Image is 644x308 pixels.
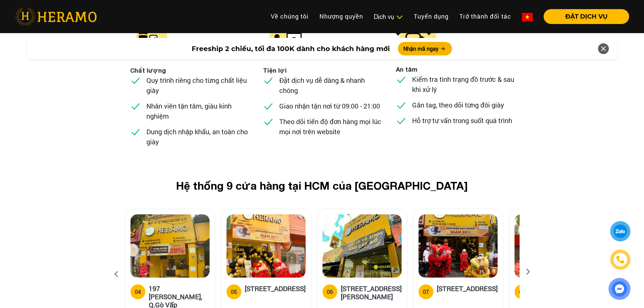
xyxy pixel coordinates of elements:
p: Gắn tag, theo dõi từng đôi giày [412,100,504,110]
span: Freeship 2 chiều, tối đa 100K dành cho khách hàng mới [192,44,390,54]
p: Theo dõi tiến độ đơn hàng mọi lúc mọi nơi trên website [279,116,381,137]
a: Nhượng quyền [314,9,368,24]
p: Đặt dịch vụ dễ dàng & nhanh chóng [279,75,381,95]
div: 08 [519,288,525,296]
p: Quy trình riêng cho từng chất liệu giày [146,75,248,95]
a: ĐẶT DỊCH VỤ [538,14,629,20]
button: Nhận mã ngay [398,42,452,55]
img: subToggleIcon [396,14,403,21]
a: Tuyển dụng [408,9,454,24]
h5: [STREET_ADDRESS][PERSON_NAME] [341,284,402,301]
div: 05 [231,288,237,296]
a: phone-icon [611,250,630,269]
img: checked.svg [263,75,274,86]
li: Chất lượng [130,66,166,75]
img: checked.svg [396,115,407,126]
div: 06 [327,288,333,296]
div: Dịch vụ [374,12,403,21]
img: heramo-logo.png [15,8,97,25]
img: vn-flag.png [522,13,533,21]
img: checked.svg [396,100,407,111]
img: checked.svg [263,101,274,112]
h5: [STREET_ADDRESS] [437,284,498,298]
li: An tâm [396,65,418,74]
img: heramo-314-le-van-viet-phuong-tang-nhon-phu-b-quan-9 [323,214,402,278]
img: checked.svg [130,75,141,86]
p: Giao nhận tận nơi từ 09:00 - 21:00 [279,101,380,111]
div: 07 [423,288,429,296]
p: Dung dịch nhập khẩu, an toàn cho giày [146,126,248,147]
p: Kiểm tra tình trạng đồ trước & sau khi xử lý [412,74,514,94]
li: Tiện lợi [263,66,287,75]
a: Trở thành đối tác [454,9,517,24]
div: 04 [135,288,141,296]
img: heramo-197-nguyen-van-luong [130,214,210,278]
img: checked.svg [130,126,141,137]
img: checked.svg [396,74,407,85]
img: checked.svg [263,116,274,127]
a: Về chúng tôi [265,9,314,24]
img: heramo-398-duong-hoang-dieu-phuong-2-quan-4 [515,214,594,278]
button: ĐẶT DỊCH VỤ [544,9,629,24]
img: phone-icon [615,255,626,265]
img: checked.svg [130,101,141,112]
p: Hỗ trợ tư vấn trong suốt quá trình [412,115,512,125]
h5: [STREET_ADDRESS] [245,284,306,298]
p: Nhân viên tận tâm, giàu kinh nghiệm [146,101,248,121]
img: heramo-179b-duong-3-thang-2-phuong-11-quan-10 [226,214,306,278]
img: heramo-15a-duong-so-2-phuong-an-khanh-thu-duc [419,214,498,278]
h2: Hệ thống 9 cửa hàng tại HCM của [GEOGRAPHIC_DATA] [136,179,509,192]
